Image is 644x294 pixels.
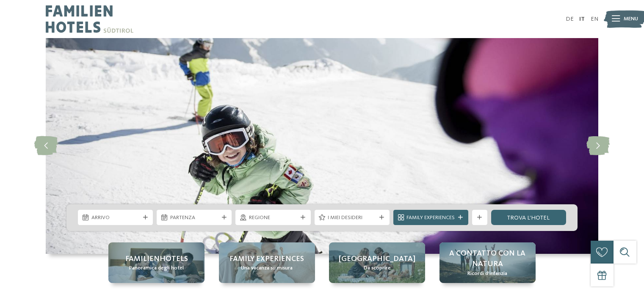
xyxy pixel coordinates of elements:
a: DE [566,16,574,22]
span: Regione [249,214,297,222]
img: Hotel sulle piste da sci per bambini: divertimento senza confini [46,38,598,254]
span: Panoramica degli hotel [129,264,184,272]
span: Menu [624,15,638,23]
span: Familienhotels [125,254,188,264]
a: Hotel sulle piste da sci per bambini: divertimento senza confini A contatto con la natura Ricordi... [439,242,536,283]
span: Family experiences [229,254,304,264]
span: I miei desideri [328,214,376,222]
span: A contatto con la natura [447,248,528,269]
a: Hotel sulle piste da sci per bambini: divertimento senza confini Familienhotels Panoramica degli ... [108,242,205,283]
span: Una vacanza su misura [241,264,293,272]
span: Ricordi d’infanzia [467,270,507,278]
a: EN [591,16,598,22]
span: Arrivo [91,214,140,222]
span: Da scoprire [364,264,391,272]
a: IT [579,16,585,22]
span: [GEOGRAPHIC_DATA] [339,254,415,264]
a: Hotel sulle piste da sci per bambini: divertimento senza confini [GEOGRAPHIC_DATA] Da scoprire [329,242,425,283]
span: Family Experiences [406,214,455,222]
a: trova l’hotel [491,210,566,225]
a: Hotel sulle piste da sci per bambini: divertimento senza confini Family experiences Una vacanza s... [219,242,315,283]
span: Partenza [170,214,218,222]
